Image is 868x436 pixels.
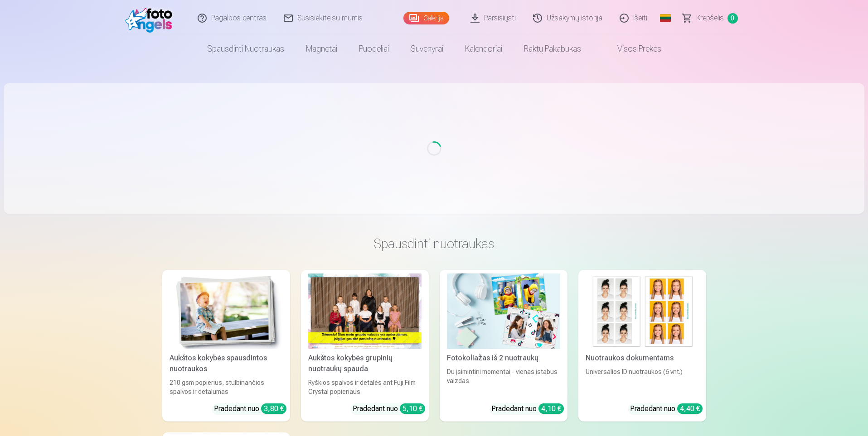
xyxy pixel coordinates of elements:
img: Aukštos kokybės spausdintos nuotraukos [170,273,283,349]
a: Kalendoriai [454,36,513,62]
span: Krepšelis [696,13,724,24]
a: Suvenyrai [400,36,454,62]
div: Ryškios spalvos ir detalės ant Fuji Film Crystal popieriaus [305,378,425,396]
div: Fotokoliažas iš 2 nuotraukų [443,353,564,364]
div: Du įsimintini momentai - vienas įstabus vaizdas [443,367,564,396]
a: Spausdinti nuotraukas [196,36,295,62]
a: Visos prekės [592,36,672,62]
a: Fotokoliažas iš 2 nuotraukųFotokoliažas iš 2 nuotraukųDu įsimintini momentai - vienas įstabus vai... [440,270,567,422]
div: Aukštos kokybės spausdintos nuotraukos [166,353,286,374]
a: Nuotraukos dokumentamsNuotraukos dokumentamsUniversalios ID nuotraukos (6 vnt.)Pradedant nuo 4,40 € [578,270,706,422]
a: Raktų pakabukas [513,36,592,62]
div: Universalios ID nuotraukos (6 vnt.) [582,367,703,396]
div: Pradedant nuo [353,403,425,414]
img: /fa2 [125,4,177,33]
img: Fotokoliažas iš 2 nuotraukų [447,273,560,349]
div: 210 gsm popierius, stulbinančios spalvos ir detalumas [166,378,286,396]
a: Galerija [403,12,449,24]
a: Puodeliai [348,36,400,62]
a: Magnetai [295,36,348,62]
span: 0 [727,13,738,24]
div: Pradedant nuo [491,403,564,414]
div: Pradedant nuo [214,403,286,414]
div: Aukštos kokybės grupinių nuotraukų spauda [305,353,425,374]
div: Nuotraukos dokumentams [582,353,703,364]
div: 3,80 € [261,403,286,414]
div: 4,10 € [538,403,564,414]
a: Aukštos kokybės spausdintos nuotraukos Aukštos kokybės spausdintos nuotraukos210 gsm popierius, s... [162,270,290,422]
img: Nuotraukos dokumentams [586,273,699,349]
h3: Spausdinti nuotraukas [170,235,699,252]
div: 5,10 € [400,403,425,414]
a: Aukštos kokybės grupinių nuotraukų spaudaRyškios spalvos ir detalės ant Fuji Film Crystal popieri... [301,270,429,422]
div: 4,40 € [677,403,703,414]
div: Pradedant nuo [630,403,703,414]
